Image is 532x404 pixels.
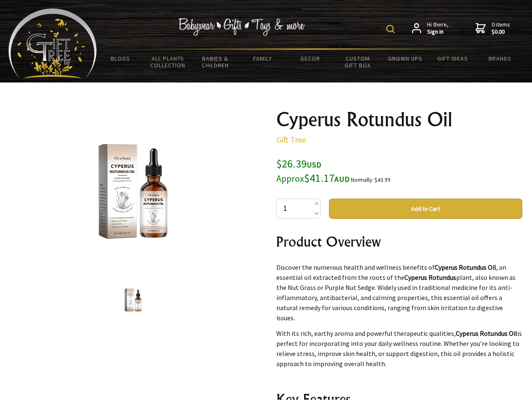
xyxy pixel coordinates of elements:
[286,50,334,67] a: Decor
[456,329,517,338] strong: Cyperus Rotundus Oil
[144,50,192,74] a: All Plants Collection
[427,28,449,36] strong: Sign in
[307,160,321,170] span: USD
[492,21,510,36] span: 0 items
[381,50,429,67] a: Grown Ups
[276,134,306,145] a: Gift Tree
[329,199,522,219] button: Add to Cart
[476,21,510,36] a: 0 items$0.00
[97,50,144,67] a: BLOGS
[276,109,522,130] h1: Cyperus Rotundus Oil
[412,21,449,36] a: Hi there,Sign in
[386,25,395,33] img: product search
[239,50,287,67] a: Family
[492,28,510,36] strong: $0.00
[67,126,199,257] img: Cyperus Rotundus Oil
[334,174,350,184] span: AUD
[276,231,522,252] h2: Product Overview
[429,50,476,67] a: Gift Ideas
[334,50,382,74] a: Custom Gift Box
[276,328,522,369] p: With its rich, earthy aroma and powerful therapeutic qualities, is perfect for incorporating into...
[427,21,449,36] span: Hi there,
[192,50,239,74] a: Babies & Children
[8,8,97,78] img: Babyware - Gifts - Toys and more...
[276,173,304,184] small: Approx
[351,176,390,183] small: Normally: $43.99
[276,262,522,323] p: Discover the numerous health and wellness benefits of , an essential oil extracted from the roots...
[404,273,456,282] strong: Cyperus Rotundus
[476,50,524,67] a: Brands
[276,157,350,185] span: $26.39 $41.17
[117,284,149,316] img: Cyperus Rotundus Oil
[435,263,496,271] strong: Cyperus Rotundus Oil
[179,18,305,36] img: Babywear - Gifts - Toys & more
